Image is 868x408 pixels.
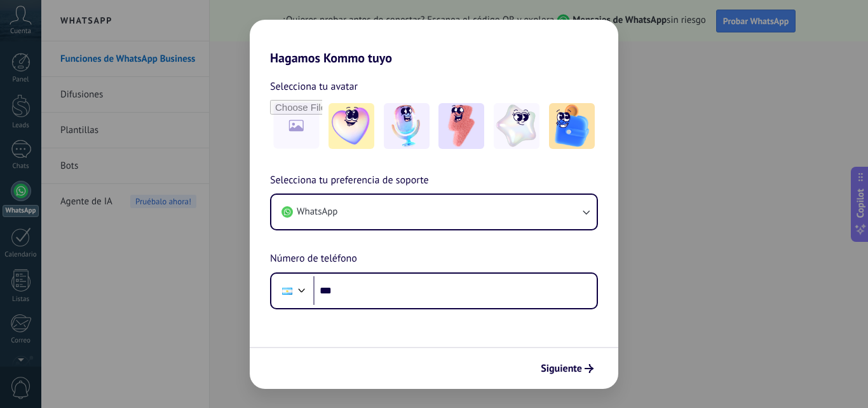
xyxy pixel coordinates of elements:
img: -5.jpeg [549,103,595,149]
div: Argentina: + 54 [275,278,299,304]
img: -2.jpeg [384,103,430,149]
span: WhatsApp [297,206,337,218]
h2: Hagamos Kommo tuyo [250,20,618,66]
button: WhatsApp [271,195,597,229]
img: -1.jpeg [329,103,374,149]
span: Número de teléfono [270,251,357,267]
img: -3.jpeg [438,103,484,149]
span: Selecciona tu preferencia de soporte [270,172,429,189]
img: -4.jpeg [494,103,539,149]
span: Selecciona tu avatar [270,78,358,95]
button: Siguiente [535,358,599,379]
span: Siguiente [541,364,582,373]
